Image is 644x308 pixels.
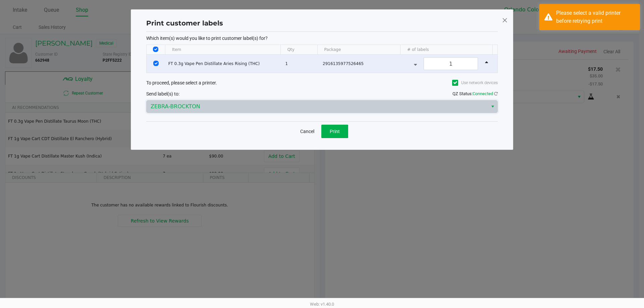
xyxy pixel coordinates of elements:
label: Use network devices [452,80,498,86]
button: Select [488,101,497,113]
div: Please select a valid printer before retrying print [556,9,635,25]
td: 2916135977526465 [320,55,404,73]
span: Web: v1.40.0 [310,302,334,307]
th: Item [165,45,280,55]
span: Send label(s) to: [146,91,179,97]
span: ZEBRA-BROCKTON [151,103,484,111]
div: Data table [147,45,497,73]
span: To proceed, please select a printer. [146,80,217,85]
input: Select All Rows [153,47,158,52]
th: Package [317,45,400,55]
span: QZ Status: [452,91,498,96]
span: Connected [473,91,493,96]
th: Qty [280,45,317,55]
td: 1 [282,55,320,73]
th: # of labels [400,45,492,55]
span: Print [330,129,340,134]
h1: Print customer labels [146,18,223,28]
button: Print [321,125,348,138]
td: FT 0.3g Vape Pen Distillate Aries Rising (THC) [165,55,282,73]
button: Cancel [296,125,319,138]
p: Which item(s) would you like to print customer label(s) for? [146,35,498,41]
input: Select Row [153,61,159,66]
